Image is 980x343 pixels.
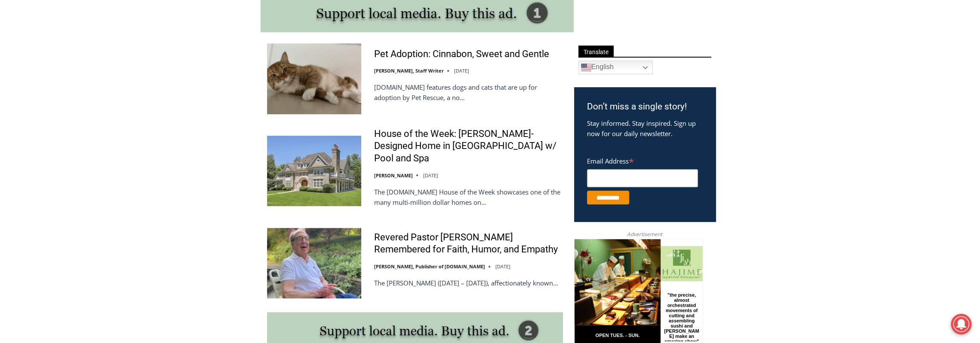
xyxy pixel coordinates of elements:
a: Revered Pastor [PERSON_NAME] Remembered for Faith, Humor, and Empathy [374,231,563,256]
div: "the precise, almost orchestrated movements of cutting and assembling sushi and [PERSON_NAME] mak... [89,54,126,103]
span: Advertisement [618,230,671,238]
a: [PERSON_NAME], Staff Writer [374,67,444,74]
span: Open Tues. - Sun. [PHONE_NUMBER] [3,88,84,121]
a: Intern @ [DOMAIN_NAME] [207,83,417,107]
img: en [581,62,591,73]
img: House of the Week: Rich Granoff-Designed Home in Greenwich w/ Pool and Spa [267,136,361,206]
div: "[PERSON_NAME] and I covered the [DATE] Parade, which was a really eye opening experience as I ha... [217,0,406,83]
img: Revered Pastor Donald Poole Jr. Remembered for Faith, Humor, and Empathy [267,228,361,298]
a: Open Tues. - Sun. [PHONE_NUMBER] [0,86,86,107]
img: Pet Adoption: Cinnabon, Sweet and Gentle [267,43,361,114]
p: [DOMAIN_NAME] features dogs and cats that are up for adoption by Pet Rescue, a no… [374,82,563,103]
span: Intern @ [DOMAIN_NAME] [225,85,399,105]
label: Email Address [587,152,698,168]
span: Translate [578,46,614,57]
time: [DATE] [423,172,438,179]
time: [DATE] [454,67,469,74]
time: [DATE] [495,263,510,270]
a: [PERSON_NAME], Publisher of [DOMAIN_NAME] [374,263,485,270]
h3: Don’t miss a single story! [587,100,703,114]
a: House of the Week: [PERSON_NAME]-Designed Home in [GEOGRAPHIC_DATA] w/ Pool and Spa [374,128,563,165]
p: The [DOMAIN_NAME] House of the Week showcases one of the many multi-million dollar homes on… [374,187,563,207]
a: [PERSON_NAME] [374,172,413,179]
p: The [PERSON_NAME] ([DATE] – [DATE]), affectionately known… [374,278,563,288]
p: Stay informed. Stay inspired. Sign up now for our daily newsletter. [587,118,703,139]
a: English [578,61,653,74]
a: Pet Adoption: Cinnabon, Sweet and Gentle [374,48,549,61]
